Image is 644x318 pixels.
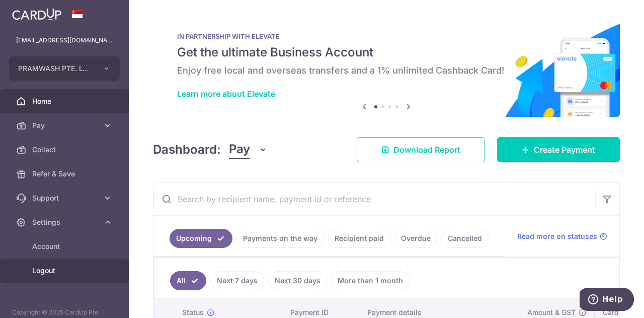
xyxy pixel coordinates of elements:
h5: Get the ultimate Business Account [177,44,596,60]
button: PRAMWASH PTE. LTD. [9,56,120,81]
span: Help [23,7,43,16]
button: Pay [229,140,268,159]
a: Recipient paid [328,229,390,248]
input: Search by recipient name, payment id or reference [153,183,595,215]
p: IN PARTNERSHIP WITH ELEVATE [177,32,596,40]
a: Read more on statuses [517,231,607,241]
p: [EMAIL_ADDRESS][DOMAIN_NAME] [16,35,113,45]
span: Refer & Save [32,169,99,179]
a: More than 1 month [331,271,410,290]
span: Download Report [393,144,460,156]
a: Payments on the way [236,229,324,248]
a: Next 7 days [210,271,264,290]
h6: Enjoy free local and overseas transfers and a 1% unlimited Cashback Card! [177,65,596,77]
span: PRAMWASH PTE. LTD. [18,63,93,74]
a: Learn more about Elevate [177,89,275,99]
iframe: Opens a widget where you can find more information [580,288,634,313]
a: Next 30 days [268,271,327,290]
span: Support [32,193,99,203]
h4: Dashboard: [153,141,221,159]
span: Home [32,96,99,106]
span: Pay [229,140,250,159]
span: Status [182,307,204,317]
span: Amount & GST [527,307,576,317]
span: Pay [32,120,99,131]
img: CardUp [12,8,61,20]
a: Create Payment [497,137,620,162]
a: Cancelled [441,229,489,248]
span: Account [32,241,99,251]
a: Download Report [357,137,485,162]
span: Create Payment [534,144,595,156]
span: Settings [32,217,99,227]
span: Collect [32,145,99,155]
a: Overdue [394,229,437,248]
a: Upcoming [170,229,232,248]
a: All [170,271,206,290]
span: Logout [32,266,99,276]
img: Renovation banner [153,16,620,117]
span: Read more on statuses [517,231,597,241]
